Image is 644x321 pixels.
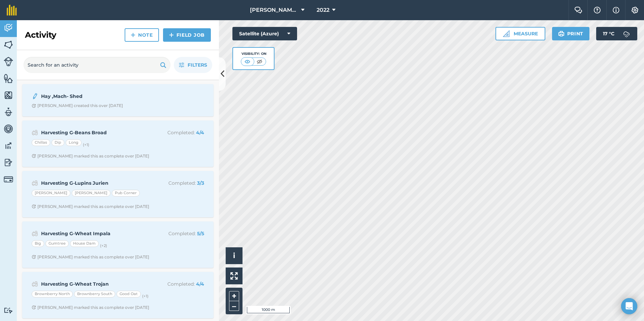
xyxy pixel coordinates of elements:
[4,23,13,33] img: svg+xml;base64,PD94bWwgdmVyc2lvbj0iMS4wIiBlbmNvZGluZz0idXRmLTgiPz4KPCEtLSBHZW5lcmF0b3I6IEFkb2JlIE...
[243,58,252,65] img: svg+xml;base64,PHN2ZyB4bWxucz0iaHR0cDovL3d3dy53My5vcmcvMjAwMC9zdmciIHdpZHRoPSI1MCIgaGVpZ2h0PSI0MC...
[233,251,235,260] span: i
[131,31,135,39] img: svg+xml;base64,PHN2ZyB4bWxucz0iaHR0cDovL3d3dy53My5vcmcvMjAwMC9zdmciIHdpZHRoPSIxNCIgaGVpZ2h0PSIyNC...
[32,255,36,259] img: Clock with arrow pointing clockwise
[41,280,148,288] strong: Harvesting G-Wheat Trojan
[596,27,637,40] button: 17 °C
[631,7,639,13] img: A cog icon
[32,154,36,158] img: Clock with arrow pointing clockwise
[32,305,149,310] div: [PERSON_NAME] marked this as complete over [DATE]
[151,129,204,136] p: Completed :
[24,57,170,73] input: Search for an activity
[620,27,633,40] img: svg+xml;base64,PD94bWwgdmVyc2lvbj0iMS4wIiBlbmNvZGluZz0idXRmLTgiPz4KPCEtLSBHZW5lcmF0b3I6IEFkb2JlIE...
[26,124,210,163] a: Harvesting G-Beans BroadCompleted: 4/4ChillasDipLong(+1)Clock with arrow pointing clockwise[PERSO...
[112,190,140,197] div: Pub Corner
[232,27,297,40] button: Satellite (Azure)
[603,27,614,40] span: 17 ° C
[226,247,243,264] button: i
[32,204,149,209] div: [PERSON_NAME] marked this as complete over [DATE]
[151,230,204,237] p: Completed :
[72,190,110,197] div: [PERSON_NAME]
[25,30,56,40] h2: Activity
[169,31,174,39] img: svg+xml;base64,PHN2ZyB4bWxucz0iaHR0cDovL3d3dy53My5vcmcvMjAwMC9zdmciIHdpZHRoPSIxNCIgaGVpZ2h0PSIyNC...
[495,27,545,40] button: Measure
[32,92,38,100] img: svg+xml;base64,PD94bWwgdmVyc2lvbj0iMS4wIiBlbmNvZGluZz0idXRmLTgiPz4KPCEtLSBHZW5lcmF0b3I6IEFkb2JlIE...
[32,153,149,159] div: [PERSON_NAME] marked this as complete over [DATE]
[552,27,590,40] button: Print
[197,180,204,186] strong: 3 / 3
[255,58,264,65] img: svg+xml;base64,PHN2ZyB4bWxucz0iaHR0cDovL3d3dy53My5vcmcvMjAwMC9zdmciIHdpZHRoPSI1MCIgaGVpZ2h0PSI0MC...
[4,157,13,168] img: svg+xml;base64,PD94bWwgdmVyc2lvbj0iMS4wIiBlbmNvZGluZz0idXRmLTgiPz4KPCEtLSBHZW5lcmF0b3I6IEFkb2JlIE...
[52,139,64,146] div: Dip
[196,281,204,287] strong: 4 / 4
[241,51,266,57] div: Visibility: On
[229,291,239,301] button: +
[26,225,210,264] a: Harvesting G-Wheat ImpalaCompleted: 5/5BigGumtreeHouse Dam(+2)Clock with arrow pointing clockwise...
[621,298,637,314] div: Open Intercom Messenger
[250,6,298,14] span: [PERSON_NAME] Partners Deep Dene
[32,229,38,238] img: svg+xml;base64,PD94bWwgdmVyc2lvbj0iMS4wIiBlbmNvZGluZz0idXRmLTgiPz4KPCEtLSBHZW5lcmF0b3I6IEFkb2JlIE...
[32,179,38,187] img: svg+xml;base64,PD94bWwgdmVyc2lvbj0iMS4wIiBlbmNvZGluZz0idXRmLTgiPz4KPCEtLSBHZW5lcmF0b3I6IEFkb2JlIE...
[32,104,36,108] img: Clock with arrow pointing clockwise
[41,179,148,187] strong: Harvesting G-Lupins Jurien
[188,61,207,69] span: Filters
[4,40,13,50] img: svg+xml;base64,PHN2ZyB4bWxucz0iaHR0cDovL3d3dy53My5vcmcvMjAwMC9zdmciIHdpZHRoPSI1NiIgaGVpZ2h0PSI2MC...
[4,124,13,134] img: svg+xml;base64,PD94bWwgdmVyc2lvbj0iMS4wIiBlbmNvZGluZz0idXRmLTgiPz4KPCEtLSBHZW5lcmF0b3I6IEFkb2JlIE...
[593,7,601,13] img: A question mark icon
[4,141,13,151] img: svg+xml;base64,PD94bWwgdmVyc2lvbj0iMS4wIiBlbmNvZGluZz0idXRmLTgiPz4KPCEtLSBHZW5lcmF0b3I6IEFkb2JlIE...
[174,57,212,73] button: Filters
[41,230,148,237] strong: Harvesting G-Wheat Impala
[503,30,510,37] img: Ruler icon
[32,139,50,146] div: Chillas
[613,6,619,14] img: svg+xml;base64,PHN2ZyB4bWxucz0iaHR0cDovL3d3dy53My5vcmcvMjAwMC9zdmciIHdpZHRoPSIxNyIgaGVpZ2h0PSIxNy...
[26,175,210,213] a: Harvesting G-Lupins JurienCompleted: 3/3[PERSON_NAME][PERSON_NAME]Pub CornerClock with arrow poin...
[41,93,148,100] strong: Hay ,Mach- Shed
[32,190,70,197] div: [PERSON_NAME]
[26,276,210,314] a: Harvesting G-Wheat TrojanCompleted: 4/4Brownberry NorthBrownberry SouthGood Oat(+1)Clock with arr...
[100,243,107,248] small: (+ 2 )
[4,175,13,184] img: svg+xml;base64,PD94bWwgdmVyc2lvbj0iMS4wIiBlbmNvZGluZz0idXRmLTgiPz4KPCEtLSBHZW5lcmF0b3I6IEFkb2JlIE...
[66,139,82,146] div: Long
[4,57,13,66] img: svg+xml;base64,PD94bWwgdmVyc2lvbj0iMS4wIiBlbmNvZGluZz0idXRmLTgiPz4KPCEtLSBHZW5lcmF0b3I6IEFkb2JlIE...
[74,291,115,297] div: Brownberry South
[4,307,13,314] img: svg+xml;base64,PD94bWwgdmVyc2lvbj0iMS4wIiBlbmNvZGluZz0idXRmLTgiPz4KPCEtLSBHZW5lcmF0b3I6IEFkb2JlIE...
[26,88,210,112] a: Hay ,Mach- ShedClock with arrow pointing clockwise[PERSON_NAME] created this over [DATE]
[151,179,204,187] p: Completed :
[32,291,73,297] div: Brownberry North
[45,240,69,247] div: Gumtree
[32,240,44,247] div: Big
[117,291,141,297] div: Good Oat
[32,280,38,288] img: svg+xml;base64,PD94bWwgdmVyc2lvbj0iMS4wIiBlbmNvZGluZz0idXRmLTgiPz4KPCEtLSBHZW5lcmF0b3I6IEFkb2JlIE...
[317,6,329,14] span: 2022
[32,129,38,137] img: svg+xml;base64,PD94bWwgdmVyc2lvbj0iMS4wIiBlbmNvZGluZz0idXRmLTgiPz4KPCEtLSBHZW5lcmF0b3I6IEFkb2JlIE...
[4,90,13,100] img: svg+xml;base64,PHN2ZyB4bWxucz0iaHR0cDovL3d3dy53My5vcmcvMjAwMC9zdmciIHdpZHRoPSI1NiIgaGVpZ2h0PSI2MC...
[83,142,89,147] small: (+ 1 )
[125,28,159,42] a: Note
[32,103,123,108] div: [PERSON_NAME] created this over [DATE]
[32,305,36,310] img: Clock with arrow pointing clockwise
[558,30,565,38] img: svg+xml;base64,PHN2ZyB4bWxucz0iaHR0cDovL3d3dy53My5vcmcvMjAwMC9zdmciIHdpZHRoPSIxOSIgaGVpZ2h0PSIyNC...
[160,61,166,69] img: svg+xml;base64,PHN2ZyB4bWxucz0iaHR0cDovL3d3dy53My5vcmcvMjAwMC9zdmciIHdpZHRoPSIxOSIgaGVpZ2h0PSIyNC...
[70,240,99,247] div: House Dam
[196,130,204,136] strong: 4 / 4
[4,73,13,83] img: svg+xml;base64,PHN2ZyB4bWxucz0iaHR0cDovL3d3dy53My5vcmcvMjAwMC9zdmciIHdpZHRoPSI1NiIgaGVpZ2h0PSI2MC...
[32,254,149,260] div: [PERSON_NAME] marked this as complete over [DATE]
[142,294,149,298] small: (+ 1 )
[163,28,211,42] a: Field Job
[32,204,36,209] img: Clock with arrow pointing clockwise
[197,230,204,237] strong: 5 / 5
[4,107,13,117] img: svg+xml;base64,PD94bWwgdmVyc2lvbj0iMS4wIiBlbmNvZGluZz0idXRmLTgiPz4KPCEtLSBHZW5lcmF0b3I6IEFkb2JlIE...
[229,301,239,311] button: –
[574,7,582,13] img: Two speech bubbles overlapping with the left bubble in the forefront
[7,5,17,15] img: fieldmargin Logo
[151,280,204,288] p: Completed :
[41,129,148,136] strong: Harvesting G-Beans Broad
[230,272,238,280] img: Four arrows, one pointing top left, one top right, one bottom right and the last bottom left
